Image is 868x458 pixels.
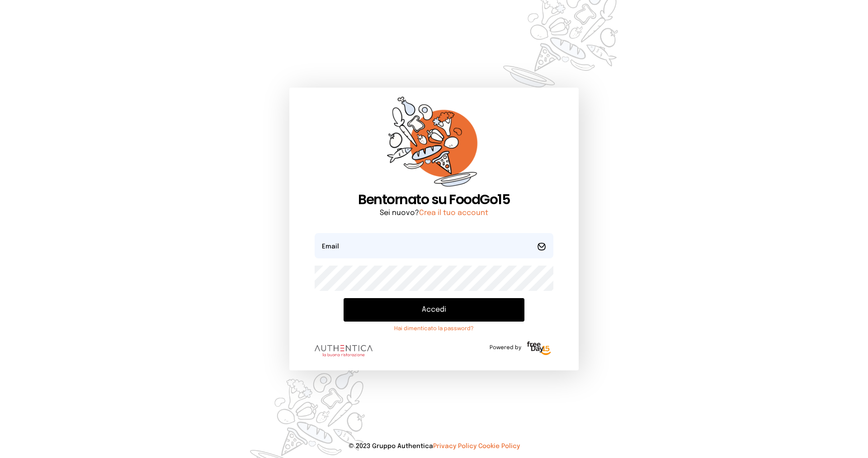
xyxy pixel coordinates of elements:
[478,443,520,449] a: Cookie Policy
[433,443,476,449] a: Privacy Policy
[315,208,553,219] p: Sei nuovo?
[315,192,553,208] h1: Bentornato su FoodGo15
[14,442,854,451] p: © 2023 Gruppo Authentica
[419,209,488,217] a: Crea il tuo account
[387,97,481,192] img: sticker-orange.65babaf.png
[344,298,524,322] button: Accedi
[525,340,553,358] img: logo-freeday.3e08031.png
[344,325,524,332] a: Hai dimenticato la password?
[490,344,521,351] span: Powered by
[315,345,373,357] img: logo.8f33a47.png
